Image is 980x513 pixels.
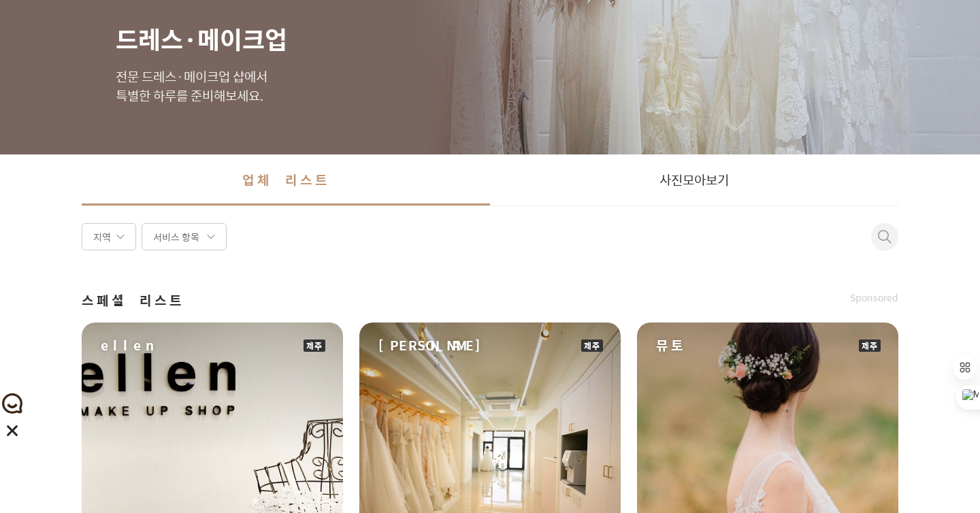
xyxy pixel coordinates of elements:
[210,437,227,448] span: 설정
[4,416,90,450] a: 홈
[581,340,603,352] div: 제주
[116,67,864,105] p: 전문 드레스·메이크업 샵에서 특별한 하루를 준비해보세요.
[656,336,686,355] span: 뮤토
[82,223,136,250] div: 지역
[82,291,184,310] span: 스페셜 리스트
[378,336,480,355] span: [PERSON_NAME]
[90,416,176,450] a: 대화
[142,223,227,250] div: 서비스 항목
[176,416,261,450] a: 설정
[304,340,325,352] div: 제주
[859,340,881,352] div: 제주
[82,154,490,205] a: 업체 리스트
[101,336,156,355] span: ellen
[125,437,141,448] span: 대화
[850,291,898,305] span: Sponsored
[871,230,887,257] button: 취소
[490,154,898,205] a: 사진모아보기
[43,437,51,448] span: 홈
